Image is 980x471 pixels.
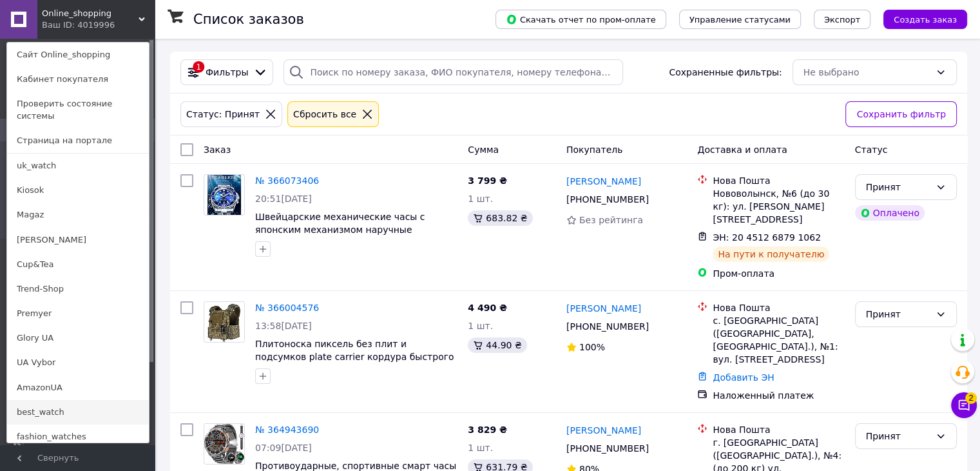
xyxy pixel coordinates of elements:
span: Создать заказ [894,15,957,25]
div: Нововолынск, №6 (до 30 кг): ул. [PERSON_NAME][STREET_ADDRESS] [713,187,844,226]
a: Фото товару [204,423,245,465]
span: 3 799 ₴ [468,175,507,186]
a: UA Vybor [7,350,149,375]
img: Фото товару [207,175,242,215]
a: [PERSON_NAME] [566,302,641,315]
button: Экспорт [814,10,870,29]
span: Заказ [204,145,231,155]
input: Поиск по номеру заказа, ФИО покупателя, номеру телефона, Email, номеру накладной [283,59,623,85]
div: Нова Пошта [713,174,844,187]
div: Наложенный платеж [713,389,844,402]
span: Управление сайтом [37,432,119,455]
span: Фильтры [206,66,248,79]
div: Нова Пошта [713,423,844,436]
span: 2 [965,388,977,400]
span: Покупатель [566,145,623,155]
span: 07:09[DATE] [255,443,312,453]
div: 683.82 ₴ [468,210,532,226]
a: Фото товару [204,174,245,215]
button: Управление статусами [679,10,801,29]
span: 20:51[DATE] [255,194,312,204]
span: ЭН: 20 4512 6879 1062 [713,232,821,243]
div: Статус: Принят [184,107,262,121]
a: Плитоноска пиксель без плит и подсумков plate carrier кордура быстрого сброса модульная, тактичес... [255,339,454,375]
img: Фото товару [204,424,244,464]
div: Пром-оплата [713,267,844,280]
div: Оплачено [855,205,925,221]
span: 3 829 ₴ [468,425,507,435]
a: Kiosok [7,178,149,203]
div: Принят [866,307,930,321]
img: Фото товару [204,302,244,342]
a: № 366004576 [255,303,319,313]
a: Trend-Shop [7,277,149,301]
span: 1 шт. [468,194,493,204]
div: Нова Пошта [713,301,844,314]
div: На пути к получателю [713,246,829,262]
a: Страница на портале [7,128,149,153]
span: 4 490 ₴ [468,303,507,313]
a: Glory UA [7,326,149,350]
a: [PERSON_NAME] [7,228,149,252]
a: Швейцарские механические часы с японским механизмом наручные классические с подсветкой датой и ск... [255,212,427,261]
span: Управление статусами [689,15,791,25]
a: fashion_watches [7,425,149,449]
div: с. [GEOGRAPHIC_DATA] ([GEOGRAPHIC_DATA], [GEOGRAPHIC_DATA].), №1: вул. [STREET_ADDRESS] [713,314,844,366]
a: Проверить состояние системы [7,92,149,128]
button: Чат с покупателем2 [951,392,977,418]
span: 1 шт. [468,443,493,453]
a: Создать заказ [870,14,967,24]
a: AmazonUA [7,376,149,400]
span: Экспорт [824,15,860,25]
span: Скачать отчет по пром-оплате [506,14,656,25]
div: Принят [866,429,930,443]
div: [PHONE_NUMBER] [564,317,651,336]
a: Кабинет покупателя [7,67,149,92]
span: Online_shopping [42,8,139,19]
span: 100% [579,342,605,352]
span: Доставка и оплата [697,145,787,155]
div: Принят [866,180,930,194]
a: Сайт Online_shopping [7,43,149,67]
div: Сбросить все [291,107,359,121]
div: 44.90 ₴ [468,337,526,353]
span: Сохранить фильтр [856,107,946,121]
span: Без рейтинга [579,215,643,225]
a: uk_watch [7,154,149,178]
a: № 364943690 [255,425,319,435]
a: Добавить ЭН [713,372,774,383]
h1: Список заказов [193,12,304,27]
button: Сохранить фильтр [845,101,957,127]
button: Скачать отчет по пром-оплате [495,10,666,29]
div: [PHONE_NUMBER] [564,439,651,457]
span: 1 шт. [468,321,493,331]
a: № 366073406 [255,175,319,186]
div: Ваш ID: 4019996 [42,19,96,31]
a: Magaz [7,203,149,227]
button: Создать заказ [883,10,967,29]
div: Не выбрано [803,65,930,79]
a: Premyer [7,301,149,326]
a: Фото товару [204,301,245,343]
span: 13:58[DATE] [255,321,312,331]
div: [PHONE_NUMBER] [564,190,651,208]
a: [PERSON_NAME] [566,424,641,437]
a: [PERSON_NAME] [566,175,641,188]
a: best_watch [7,400,149,425]
span: Статус [855,145,888,155]
span: Сумма [468,145,499,155]
span: Сохраненные фильтры: [669,66,782,79]
a: Cup&Tea [7,252,149,277]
